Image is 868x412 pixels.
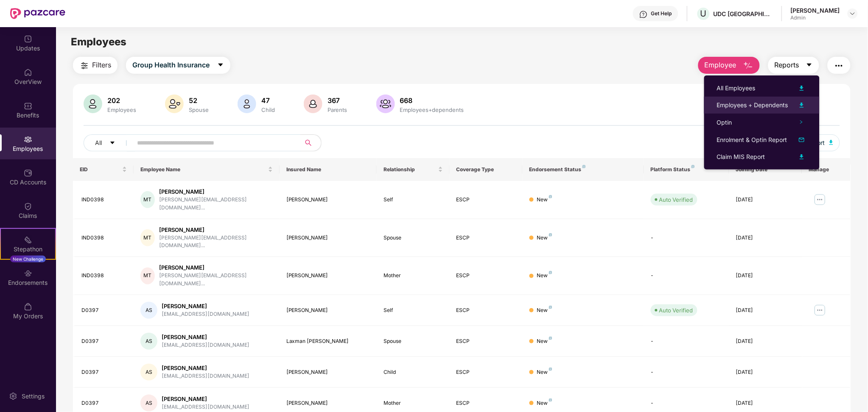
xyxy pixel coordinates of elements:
div: 202 [106,96,138,105]
div: AS [140,302,157,319]
img: svg+xml;base64,PHN2ZyBpZD0iRW1wbG95ZWVzIiB4bWxucz0iaHR0cDovL3d3dy53My5vcmcvMjAwMC9zdmciIHdpZHRoPS... [24,135,32,144]
img: svg+xml;base64,PHN2ZyBpZD0iRHJvcGRvd24tMzJ4MzIiIHhtbG5zPSJodHRwOi8vd3d3LnczLm9yZy8yMDAwL3N2ZyIgd2... [849,10,856,17]
span: Group Health Insurance [132,60,210,70]
img: svg+xml;base64,PHN2ZyB4bWxucz0iaHR0cDovL3d3dy53My5vcmcvMjAwMC9zdmciIHhtbG5zOnhsaW5rPSJodHRwOi8vd3... [797,100,807,110]
div: ESCP [456,196,516,204]
div: IND0398 [81,196,127,204]
span: U [700,8,707,19]
div: New [537,337,552,345]
span: EID [80,166,120,173]
div: [EMAIL_ADDRESS][DOMAIN_NAME] [162,341,249,349]
div: Child [384,368,443,376]
img: svg+xml;base64,PHN2ZyB4bWxucz0iaHR0cDovL3d3dy53My5vcmcvMjAwMC9zdmciIHdpZHRoPSIyNCIgaGVpZ2h0PSIyNC... [834,61,844,71]
div: [EMAIL_ADDRESS][DOMAIN_NAME] [162,403,249,411]
div: Mother [384,399,443,407]
div: Spouse [384,337,443,345]
img: svg+xml;base64,PHN2ZyB4bWxucz0iaHR0cDovL3d3dy53My5vcmcvMjAwMC9zdmciIHhtbG5zOnhsaW5rPSJodHRwOi8vd3... [376,95,395,113]
img: svg+xml;base64,PHN2ZyB4bWxucz0iaHR0cDovL3d3dy53My5vcmcvMjAwMC9zdmciIHhtbG5zOnhsaW5rPSJodHRwOi8vd3... [84,95,102,113]
div: [PERSON_NAME] [286,272,370,280]
div: MT [140,191,155,208]
div: 47 [260,96,277,105]
div: [PERSON_NAME] [159,188,273,196]
div: [PERSON_NAME] [286,399,370,407]
span: All [95,138,102,148]
div: ESCP [456,272,516,280]
div: D0397 [81,306,127,315]
img: svg+xml;base64,PHN2ZyB4bWxucz0iaHR0cDovL3d3dy53My5vcmcvMjAwMC9zdmciIHdpZHRoPSI4IiBoZWlnaHQ9IjgiIH... [549,271,552,274]
img: svg+xml;base64,PHN2ZyB4bWxucz0iaHR0cDovL3d3dy53My5vcmcvMjAwMC9zdmciIHdpZHRoPSI4IiBoZWlnaHQ9IjgiIH... [692,165,695,168]
span: caret-down [806,61,813,69]
div: [PERSON_NAME] [286,234,370,242]
div: [PERSON_NAME][EMAIL_ADDRESS][DOMAIN_NAME]... [159,234,273,250]
div: IND0398 [81,234,127,242]
div: [DATE] [736,337,795,345]
div: [PERSON_NAME] [286,196,370,204]
div: AS [140,333,157,350]
div: MT [140,229,155,246]
td: - [644,257,729,295]
div: Endorsement Status [529,166,637,173]
button: Allcaret-down [84,134,135,151]
div: [DATE] [736,272,795,280]
span: Employee Name [140,166,266,173]
img: svg+xml;base64,PHN2ZyBpZD0iQmVuZWZpdHMiIHhtbG5zPSJodHRwOi8vd3d3LnczLm9yZy8yMDAwL3N2ZyIgd2lkdGg9Ij... [24,102,32,110]
div: Spouse [187,106,210,113]
th: Coverage Type [450,158,523,181]
div: Auto Verified [659,306,693,315]
div: [DATE] [736,368,795,376]
span: Employee [705,60,736,70]
div: New Challenge [10,256,46,262]
div: Spouse [384,234,443,242]
img: manageButton [813,193,827,206]
td: - [644,219,729,257]
div: [PERSON_NAME] [162,395,249,403]
div: All Employees [717,84,756,93]
img: svg+xml;base64,PHN2ZyB4bWxucz0iaHR0cDovL3d3dy53My5vcmcvMjAwMC9zdmciIHhtbG5zOnhsaW5rPSJodHRwOi8vd3... [797,83,807,93]
div: IND0398 [81,272,127,280]
img: svg+xml;base64,PHN2ZyB4bWxucz0iaHR0cDovL3d3dy53My5vcmcvMjAwMC9zdmciIHdpZHRoPSI4IiBoZWlnaHQ9IjgiIH... [582,165,586,168]
img: svg+xml;base64,PHN2ZyB4bWxucz0iaHR0cDovL3d3dy53My5vcmcvMjAwMC9zdmciIHhtbG5zOnhsaW5rPSJodHRwOi8vd3... [797,135,807,145]
th: Manage [802,158,851,181]
div: New [537,368,552,376]
div: [DATE] [736,234,795,242]
div: Laxman [PERSON_NAME] [286,337,370,345]
div: [PERSON_NAME] [791,6,840,14]
div: [DATE] [736,399,795,407]
img: svg+xml;base64,PHN2ZyBpZD0iQ0RfQWNjb3VudHMiIGRhdGEtbmFtZT0iQ0QgQWNjb3VudHMiIHhtbG5zPSJodHRwOi8vd3... [24,169,32,177]
div: Self [384,196,443,204]
div: D0397 [81,399,127,407]
div: Child [260,106,277,113]
div: 668 [398,96,466,105]
div: New [537,234,552,242]
div: [PERSON_NAME] [162,364,249,372]
div: [PERSON_NAME] [162,302,249,310]
img: New Pazcare Logo [10,8,65,19]
div: ESCP [456,234,516,242]
div: New [537,306,552,315]
img: svg+xml;base64,PHN2ZyB4bWxucz0iaHR0cDovL3d3dy53My5vcmcvMjAwMC9zdmciIHdpZHRoPSI4IiBoZWlnaHQ9IjgiIH... [549,398,552,402]
div: Admin [791,14,840,21]
div: UDC [GEOGRAPHIC_DATA] [714,10,773,18]
div: New [537,196,552,204]
img: svg+xml;base64,PHN2ZyBpZD0iVXBkYXRlZCIgeG1sbnM9Imh0dHA6Ly93d3cudzMub3JnLzIwMDAvc3ZnIiB3aWR0aD0iMj... [24,35,32,43]
img: svg+xml;base64,PHN2ZyB4bWxucz0iaHR0cDovL3d3dy53My5vcmcvMjAwMC9zdmciIHdpZHRoPSIyNCIgaGVpZ2h0PSIyNC... [79,61,90,71]
img: svg+xml;base64,PHN2ZyB4bWxucz0iaHR0cDovL3d3dy53My5vcmcvMjAwMC9zdmciIHhtbG5zOnhsaW5rPSJodHRwOi8vd3... [797,152,807,162]
button: Filters [73,57,118,74]
div: Enrolment & Optin Report [717,135,787,145]
div: Mother [384,272,443,280]
img: svg+xml;base64,PHN2ZyB4bWxucz0iaHR0cDovL3d3dy53My5vcmcvMjAwMC9zdmciIHdpZHRoPSI4IiBoZWlnaHQ9IjgiIH... [549,337,552,340]
th: Insured Name [280,158,377,181]
div: AS [140,364,157,381]
div: AS [140,395,157,412]
div: Stepathon [1,245,55,253]
div: [EMAIL_ADDRESS][DOMAIN_NAME] [162,372,249,380]
div: Platform Status [651,166,722,173]
span: search [300,139,317,146]
th: Employee Name [134,158,280,181]
img: svg+xml;base64,PHN2ZyB4bWxucz0iaHR0cDovL3d3dy53My5vcmcvMjAwMC9zdmciIHdpZHRoPSI4IiBoZWlnaHQ9IjgiIH... [549,367,552,371]
img: svg+xml;base64,PHN2ZyB4bWxucz0iaHR0cDovL3d3dy53My5vcmcvMjAwMC9zdmciIHhtbG5zOnhsaW5rPSJodHRwOi8vd3... [165,95,184,113]
div: 367 [326,96,349,105]
img: svg+xml;base64,PHN2ZyB4bWxucz0iaHR0cDovL3d3dy53My5vcmcvMjAwMC9zdmciIHdpZHRoPSI4IiBoZWlnaHQ9IjgiIH... [549,233,552,237]
span: Filters [92,60,111,70]
div: New [537,272,552,280]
